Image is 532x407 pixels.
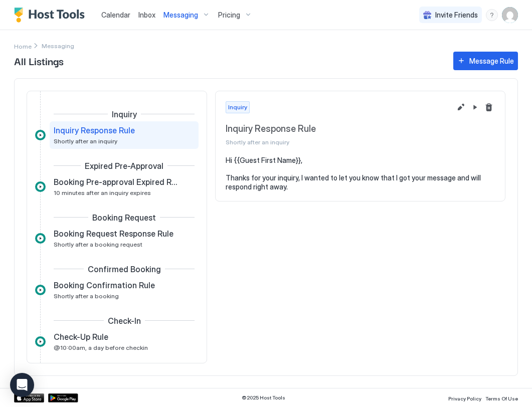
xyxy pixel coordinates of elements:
[138,11,155,19] span: Inbox
[54,332,108,342] span: Check-Up Rule
[108,316,141,326] span: Check-In
[54,292,119,300] span: Shortly after a booking
[54,241,142,248] span: Shortly after a booking request
[14,8,89,23] a: Host Tools Logo
[112,109,137,119] span: Inquiry
[228,103,247,112] span: Inquiry
[14,41,32,51] a: Home
[226,138,451,146] span: Shortly after an inquiry
[85,161,163,171] span: Expired Pre-Approval
[483,101,495,113] button: Delete message rule
[485,395,518,401] span: Terms Of Use
[242,394,285,401] span: © 2025 Host Tools
[14,53,443,68] span: All Listings
[448,392,481,403] a: Privacy Policy
[485,392,518,403] a: Terms Of Use
[54,229,173,239] span: Booking Request Response Rule
[48,393,78,402] a: Google Play Store
[54,189,151,196] span: 10 minutes after an inquiry expires
[42,42,74,50] span: Breadcrumb
[453,52,518,70] button: Message Rule
[138,10,155,20] a: Inbox
[448,395,481,401] span: Privacy Policy
[92,213,156,223] span: Booking Request
[54,125,135,135] span: Inquiry Response Rule
[502,7,518,23] div: User profile
[469,56,514,66] div: Message Rule
[455,101,467,113] button: Edit message rule
[218,11,240,20] span: Pricing
[101,11,130,19] span: Calendar
[54,137,117,145] span: Shortly after an inquiry
[14,41,32,51] div: Breadcrumb
[10,373,34,397] div: Open Intercom Messenger
[486,9,498,21] div: menu
[101,10,130,20] a: Calendar
[54,280,155,290] span: Booking Confirmation Rule
[88,264,161,274] span: Confirmed Booking
[54,177,179,187] span: Booking Pre-approval Expired Rule
[435,11,478,20] span: Invite Friends
[54,344,148,351] span: @10:00am, a day before checkin
[14,43,32,50] span: Home
[226,123,451,135] span: Inquiry Response Rule
[469,101,481,113] button: Pause Message Rule
[226,156,495,191] pre: Hi {{Guest First Name}}, Thanks for your inquiry, I wanted to let you know that I got your messag...
[163,11,198,20] span: Messaging
[14,393,44,402] a: App Store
